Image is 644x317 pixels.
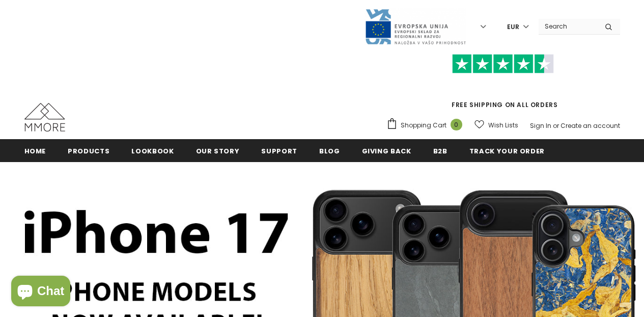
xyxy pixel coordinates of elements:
[561,121,620,130] a: Create an account
[507,22,519,32] span: EUR
[530,121,551,130] a: Sign In
[365,8,466,45] img: Javni Razpis
[131,146,174,156] span: Lookbook
[196,146,240,156] span: Our Story
[196,139,240,162] a: Our Story
[452,54,554,74] img: Trust Pilot Stars
[261,146,297,156] span: support
[24,139,46,162] a: Home
[362,146,411,156] span: Giving back
[68,139,109,162] a: Products
[386,59,620,109] span: FREE SHIPPING ON ALL ORDERS
[451,119,462,130] span: 0
[539,19,597,34] input: Search Site
[24,146,46,156] span: Home
[68,146,109,156] span: Products
[433,139,447,162] a: B2B
[488,120,518,130] span: Wish Lists
[24,103,65,131] img: MMORE Cases
[261,139,297,162] a: support
[469,139,545,162] a: Track your order
[469,146,545,156] span: Track your order
[131,139,174,162] a: Lookbook
[386,118,467,133] a: Shopping Cart 0
[8,276,73,309] inbox-online-store-chat: Shopify online store chat
[401,120,446,130] span: Shopping Cart
[553,121,559,130] span: or
[365,22,466,31] a: Javni Razpis
[319,139,340,162] a: Blog
[474,116,518,134] a: Wish Lists
[433,146,447,156] span: B2B
[362,139,411,162] a: Giving back
[386,73,620,100] iframe: Customer reviews powered by Trustpilot
[319,146,340,156] span: Blog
